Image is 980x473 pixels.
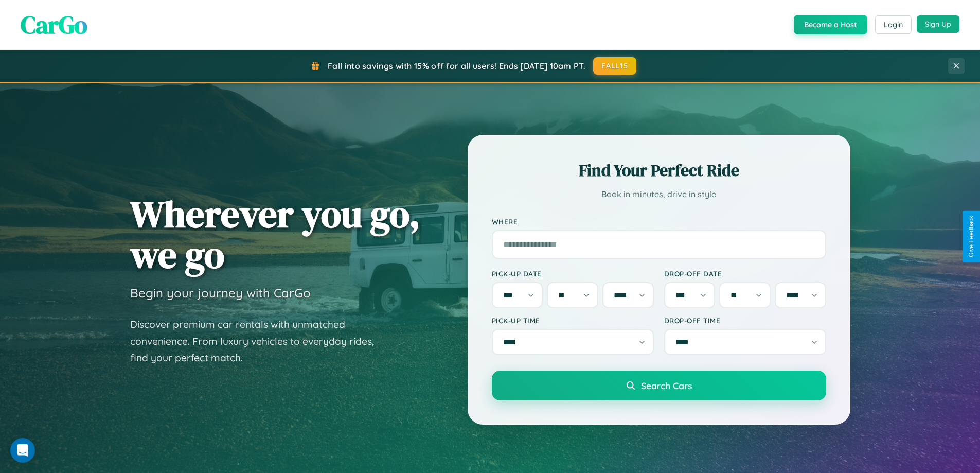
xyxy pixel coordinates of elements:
button: Become a Host [794,15,867,34]
div: Give Feedback [968,216,975,257]
p: Discover premium car rentals with unmatched convenience. From luxury vehicles to everyday rides, ... [130,316,387,366]
button: Login [875,15,912,34]
label: Drop-off Date [664,269,826,278]
p: Book in minutes, drive in style [492,187,826,202]
h1: Wherever you go, we go [130,194,420,275]
span: Search Cars [641,380,692,391]
button: FALL15 [593,57,636,75]
span: Fall into savings with 15% off for all users! Ends [DATE] 10am PT. [328,61,585,71]
label: Drop-off Time [664,316,826,325]
h2: Find Your Perfect Ride [492,159,826,182]
div: Open Intercom Messenger [10,438,35,463]
h3: Begin your journey with CarGo [130,285,311,301]
button: Search Cars [492,371,826,400]
label: Pick-up Time [492,316,654,325]
button: Sign Up [917,15,959,33]
label: Where [492,217,826,226]
label: Pick-up Date [492,269,654,278]
span: CarGo [21,8,87,42]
